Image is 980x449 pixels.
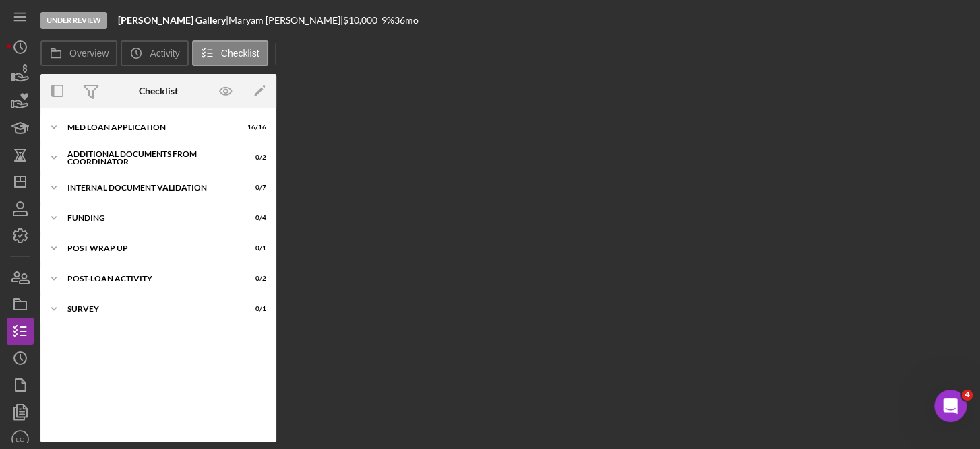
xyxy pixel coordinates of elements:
div: MED Loan Application [67,123,233,131]
span: 4 [962,390,973,401]
div: Checklist [139,85,178,96]
b: [PERSON_NAME] Gallery [118,14,226,26]
div: | [118,15,228,26]
div: 0 / 1 [242,244,266,252]
span: $10,000 [343,14,377,26]
div: 0 / 2 [242,153,266,162]
button: Activity [121,40,188,66]
div: Under Review [40,12,107,29]
text: LG [16,436,25,443]
label: Checklist [221,48,259,59]
div: 0 / 1 [242,305,266,313]
div: Post Wrap Up [67,244,233,252]
div: 16 / 16 [242,123,266,131]
button: Overview [40,40,117,66]
div: Survey [67,305,233,313]
iframe: Intercom live chat [934,390,967,422]
div: 9 % [381,15,394,26]
label: Overview [69,48,109,59]
div: 0 / 7 [242,184,266,192]
div: Internal Document Validation [67,184,233,192]
label: Activity [150,48,179,59]
div: Funding [67,214,233,222]
div: Post-Loan Activity [67,275,233,283]
div: 36 mo [394,15,419,26]
button: Checklist [192,40,268,66]
div: Additional Documents from Coordinator [67,150,233,166]
div: 0 / 2 [242,275,266,283]
div: 0 / 4 [242,214,266,222]
div: Maryam [PERSON_NAME] | [228,15,343,26]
